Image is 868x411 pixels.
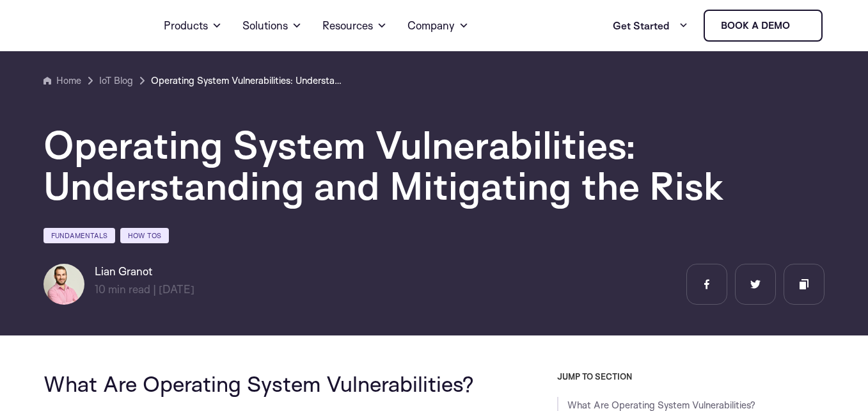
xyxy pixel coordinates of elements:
span: What Are Operating System Vulnerabilities? [43,370,474,397]
a: Home [43,73,81,88]
span: 10 [95,282,106,296]
a: Fundamentals [43,228,115,243]
span: [DATE] [159,282,194,296]
h1: Operating System Vulnerabilities: Understanding and Mitigating the Risk [43,124,811,206]
img: Lian Granot [43,264,84,305]
a: Company [407,3,469,49]
a: Get Started [613,13,688,38]
img: sternum iot [795,20,805,31]
a: Resources [322,3,387,49]
a: Solutions [242,3,302,49]
a: IoT Blog [99,73,133,88]
a: How Tos [120,228,169,243]
img: sternum iot [43,20,122,33]
h6: Lian Granot [95,264,194,279]
h3: JUMP TO SECTION [557,371,825,382]
span: min read | [95,282,156,296]
a: What Are Operating System Vulnerabilities? [567,399,755,411]
a: Book a demo [704,10,823,42]
a: Operating System Vulnerabilities: Understanding and Mitigating the Risk [151,73,343,88]
a: Products [164,3,222,49]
